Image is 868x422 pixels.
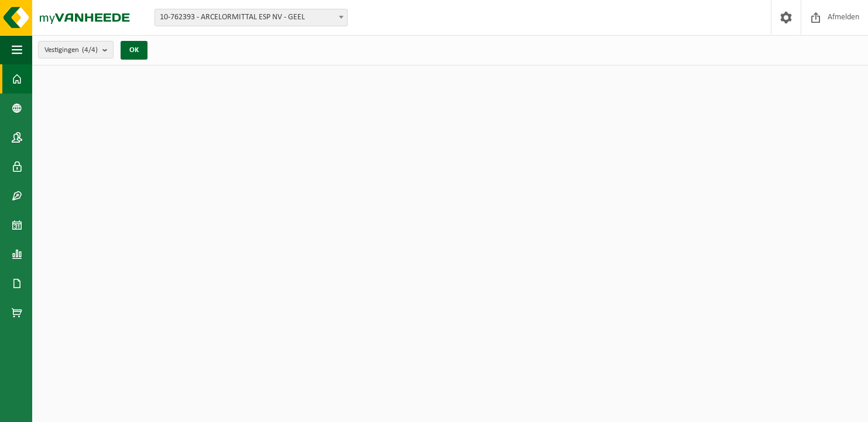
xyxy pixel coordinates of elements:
[155,9,347,26] span: 10-762393 - ARCELORMITTAL ESP NV - GEEL
[44,41,98,59] span: Vestigingen
[82,46,98,54] count: (4/4)
[38,41,114,58] button: Vestigingen(4/4)
[121,41,147,60] button: OK
[155,9,348,26] span: 10-762393 - ARCELORMITTAL ESP NV - GEEL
